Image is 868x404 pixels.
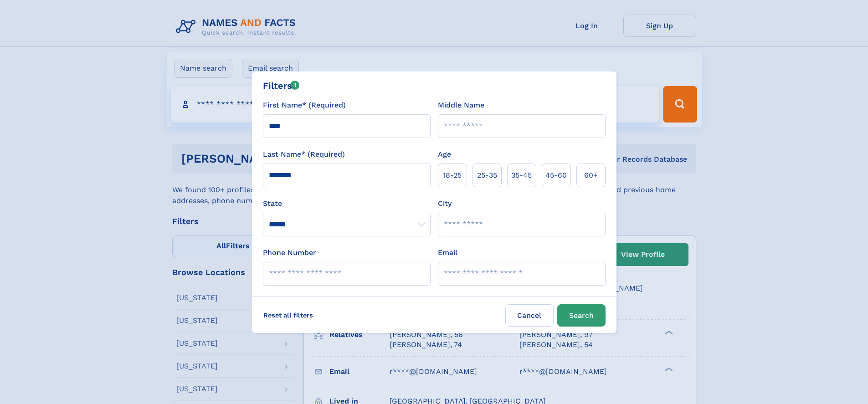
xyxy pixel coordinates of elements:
label: Age [438,149,451,160]
span: 25‑35 [477,170,497,181]
span: 60+ [584,170,598,181]
label: City [438,198,452,209]
label: First Name* (Required) [263,100,346,111]
button: Search [557,304,606,327]
label: Email [438,247,457,258]
label: Last Name* (Required) [263,149,345,160]
label: Phone Number [263,247,316,258]
span: 18‑25 [443,170,462,181]
div: Filters [263,79,300,92]
label: Reset all filters [257,304,319,326]
label: State [263,198,431,209]
span: 45‑60 [545,170,567,181]
label: Middle Name [438,100,484,111]
span: 35‑45 [511,170,532,181]
label: Cancel [505,304,554,327]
